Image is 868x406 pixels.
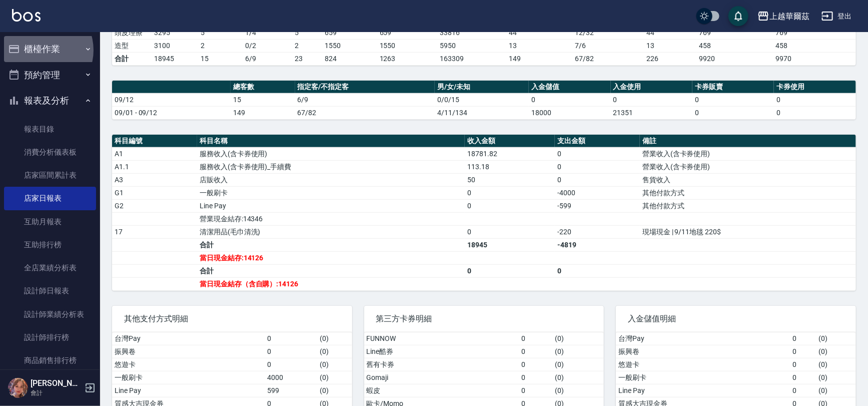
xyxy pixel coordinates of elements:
[696,26,773,39] td: 769
[4,62,96,88] button: 預約管理
[640,135,856,148] th: 備註
[112,225,197,238] td: 17
[112,186,197,199] td: G1
[817,7,856,26] button: 登出
[295,81,435,94] th: 指定客/不指定客
[552,384,604,397] td: ( 0 )
[640,147,856,160] td: 營業收入(含卡券使用)
[640,199,856,212] td: 其他付款方式
[152,39,198,52] td: 3100
[438,39,506,52] td: 5950
[640,186,856,199] td: 其他付款方式
[644,39,697,52] td: 13
[774,106,856,119] td: 0
[377,52,438,65] td: 1263
[124,314,340,324] span: 其他支付方式明細
[152,52,198,65] td: 18945
[555,186,640,199] td: -4000
[197,160,465,173] td: 服務收入(含卡券使用)_手續費
[265,332,317,345] td: 0
[197,251,465,264] td: 當日現金結存:14126
[292,52,323,65] td: 23
[692,81,774,94] th: 卡券販賣
[112,173,197,186] td: A3
[317,371,352,384] td: ( 0 )
[555,225,640,238] td: -220
[317,358,352,371] td: ( 0 )
[465,147,555,160] td: 18781.82
[317,332,352,345] td: ( 0 )
[616,332,790,345] td: 台灣Pay
[628,314,844,324] span: 入金儲值明細
[322,39,377,52] td: 1550
[4,303,96,326] a: 設計師業績分析表
[519,384,553,397] td: 0
[728,6,748,26] button: save
[322,26,377,39] td: 659
[4,210,96,233] a: 互助月報表
[552,358,604,371] td: ( 0 )
[376,314,592,324] span: 第三方卡券明細
[465,264,555,277] td: 0
[616,384,790,397] td: Line Pay
[773,52,856,65] td: 9970
[197,238,465,251] td: 合計
[322,52,377,65] td: 824
[317,384,352,397] td: ( 0 )
[816,384,856,397] td: ( 0 )
[555,199,640,212] td: -599
[265,345,317,358] td: 0
[774,93,856,106] td: 0
[465,160,555,173] td: 113.18
[555,135,640,148] th: 支出金額
[112,332,265,345] td: 台灣Pay
[506,26,573,39] td: 44
[773,26,856,39] td: 769
[295,106,435,119] td: 67/82
[231,106,295,119] td: 149
[317,345,352,358] td: ( 0 )
[640,160,856,173] td: 營業收入(含卡券使用)
[692,93,774,106] td: 0
[292,26,323,39] td: 5
[552,371,604,384] td: ( 0 )
[529,93,610,106] td: 0
[112,26,152,39] td: 頭皮理療
[112,135,197,148] th: 科目編號
[4,256,96,279] a: 全店業績分析表
[197,225,465,238] td: 清潔用品(毛巾清洗)
[696,52,773,65] td: 9920
[465,238,555,251] td: 18945
[774,81,856,94] th: 卡券使用
[364,345,519,358] td: Line酷券
[112,81,856,120] table: a dense table
[265,371,317,384] td: 4000
[555,238,640,251] td: -4819
[364,371,519,384] td: Gomaji
[616,345,790,358] td: 振興卷
[465,135,555,148] th: 收入金額
[465,173,555,186] td: 50
[112,384,265,397] td: Line Pay
[573,52,644,65] td: 67/82
[197,212,465,225] td: 營業現金結存:14346
[611,106,692,119] td: 21351
[8,378,28,398] img: Person
[199,39,243,52] td: 2
[790,384,816,397] td: 0
[112,52,152,65] td: 合計
[529,81,610,94] th: 入金儲值
[152,26,198,39] td: 3295
[377,26,438,39] td: 659
[112,147,197,160] td: A1
[4,187,96,210] a: 店家日報表
[292,39,323,52] td: 2
[611,93,692,106] td: 0
[769,10,809,23] div: 上越華爾茲
[4,141,96,164] a: 消費分析儀表板
[790,345,816,358] td: 0
[112,93,231,106] td: 09/12
[112,345,265,358] td: 振興卷
[529,106,610,119] td: 18000
[199,52,243,65] td: 15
